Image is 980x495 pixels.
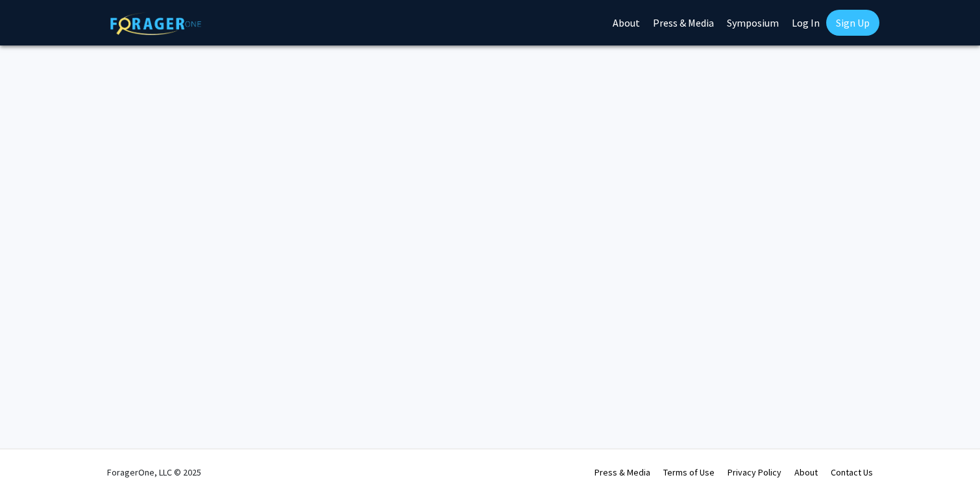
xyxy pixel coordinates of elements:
img: ForagerOne Logo [110,12,201,35]
div: ForagerOne, LLC © 2025 [107,450,201,495]
a: Privacy Policy [728,466,781,478]
a: Contact Us [831,466,873,478]
a: Sign Up [826,10,879,36]
a: Terms of Use [663,466,715,478]
a: About [794,466,818,478]
a: Press & Media [594,466,650,478]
